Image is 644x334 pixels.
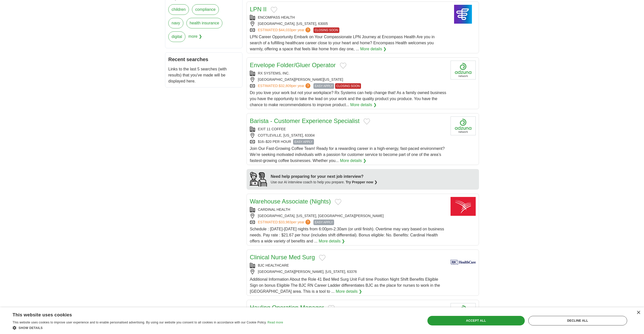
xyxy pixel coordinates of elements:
[250,277,440,294] span: Additional Information About the Role 41 Bed Med Surg Unit Full time Position Night Shift Benefit...
[250,213,447,219] div: [GEOGRAPHIC_DATA], [US_STATE], [GEOGRAPHIC_DATA][PERSON_NAME]
[168,66,239,84] p: Links to the last 5 searches (with results) that you've made will be displayed here.
[250,117,359,124] a: Barista - Customer Experience Specialist
[258,263,289,267] a: BJC HEALTHCARE
[168,31,185,42] a: digital
[250,254,315,261] a: Clinical Nurse Med Surg
[340,158,366,164] a: More details ❯
[305,83,310,88] span: ?
[258,220,311,225] a: ESTIMATED:$33,983per year?
[336,288,362,295] a: More details ❯
[250,139,447,145] div: $16–$20 PER HOUR
[258,15,295,19] a: ENCOMPASS HEALTH
[186,18,222,28] a: health insurance
[250,146,445,163] span: Join Our Fast-Growing Coffee Team! Ready for a rewarding career in a high-energy, fast-paced envi...
[279,28,292,32] span: $44,033
[346,180,377,184] a: Try Prepper now ❯
[250,227,444,243] span: Schedule : [DATE]-[DATE] nights from 6:00pm-2:30am (or until finish). Overtime may vary based on ...
[250,133,447,138] div: COTTLEVILLE, [US_STATE], 63304
[250,269,447,274] div: [GEOGRAPHIC_DATA][PERSON_NAME], [US_STATE], 63376
[350,102,377,108] a: More details ❯
[13,310,270,318] div: This website uses cookies
[13,325,283,330] div: Show details
[451,61,476,79] img: Company logo
[250,77,447,82] div: [GEOGRAPHIC_DATA][PERSON_NAME][US_STATE]
[168,4,189,15] a: children
[364,118,370,124] button: Add to favorite jobs
[258,207,290,212] a: CARDINAL HEALTH
[271,174,377,180] div: Need help preparing for your next job interview?
[313,220,334,225] span: EASY APPLY
[168,56,239,63] h2: Recent searches
[279,220,292,224] span: $33,983
[250,35,435,51] span: LPN Career Opportunity Embark on Your Compassionate LPN Journey at Encompass Health Are you in se...
[335,83,361,89] span: CLOSING SOON
[250,91,446,107] span: Do you love your work but not your workplace? Rx Systems can help change that! As a family owned ...
[19,326,43,330] span: Show details
[451,253,476,272] img: BJC HealthCare logo
[319,255,326,261] button: Add to favorite jobs
[258,27,311,33] a: ESTIMATED:$44,033per year?
[328,305,335,311] button: Add to favorite jobs
[250,198,331,205] a: Warehouse Associate (Nights)
[250,21,447,26] div: [GEOGRAPHIC_DATA], [US_STATE], 63005
[636,311,640,315] div: Close
[168,18,183,28] a: navy
[258,83,311,89] a: ESTIMATED:$32,809per year?
[427,316,525,325] div: Accept all
[451,197,476,216] img: Cardinal Health logo
[13,321,267,324] span: This website uses cookies to improve user experience and to enable personalised advertising. By u...
[250,71,447,76] div: RX SYSTEMS, INC.
[313,83,334,89] span: EASY APPLY
[192,4,219,15] a: compliance
[313,27,339,33] span: CLOSING SOON
[451,303,476,322] img: Company logo
[271,180,377,185] div: Use our AI interview coach to help you prepare.
[250,304,324,311] a: Hauling Operation Manager
[360,46,387,52] a: More details ❯
[271,7,277,13] button: Add to favorite jobs
[250,6,267,13] a: LPN II
[335,199,341,205] button: Add to favorite jobs
[293,139,314,145] span: EASY APPLY
[528,316,627,325] div: Decline all
[279,84,292,88] span: $32,809
[267,321,283,324] a: Read more, opens a new window
[451,5,476,24] img: Encompass Health logo
[451,116,476,135] img: Company logo
[250,62,336,68] a: Envelope Folder/Gluer Operator
[250,127,447,132] div: EXIT 11 COFFEE
[305,220,310,225] span: ?
[319,238,345,244] a: More details ❯
[305,27,310,32] span: ?
[340,63,346,69] button: Add to favorite jobs
[188,31,202,45] span: more ❯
